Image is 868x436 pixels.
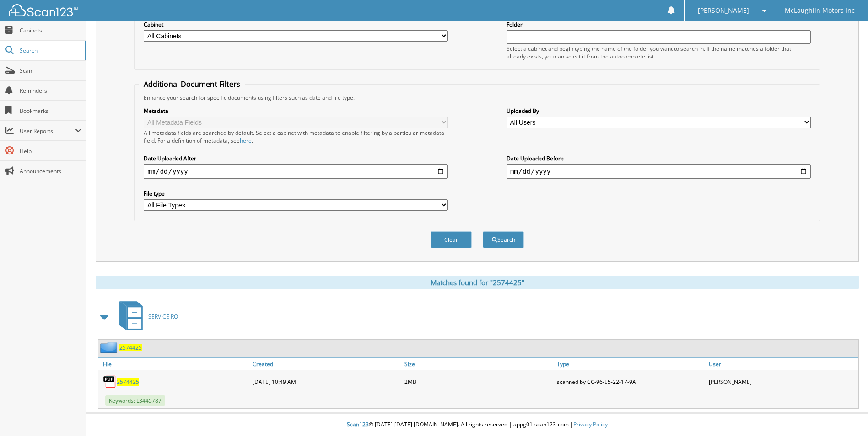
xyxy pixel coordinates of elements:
input: end [507,164,811,179]
label: Date Uploaded After [144,154,448,162]
div: 2MB [402,372,554,391]
span: Reminders [20,87,81,95]
span: McLaughlin Motors Inc [785,8,855,13]
button: Clear [431,231,472,248]
div: [DATE] 10:49 AM [250,372,402,391]
a: 2574425 [119,344,142,351]
div: © [DATE]-[DATE] [DOMAIN_NAME]. All rights reserved | appg01-scan123-com | [86,414,868,436]
div: Select a cabinet and begin typing the name of the folder you want to search in. If the name match... [507,45,811,60]
div: Matches found for "2574425" [96,276,859,289]
label: Folder [507,21,811,28]
label: File type [144,190,448,197]
span: User Reports [20,127,75,135]
div: Enhance your search for specific documents using filters such as date and file type. [139,94,815,101]
span: Cabinets [20,27,81,34]
span: [PERSON_NAME] [698,8,749,13]
span: Help [20,147,81,155]
label: Uploaded By [507,107,811,115]
span: SERVICE RO [148,313,178,320]
div: [PERSON_NAME] [706,372,858,391]
a: 2574425 [117,378,139,386]
span: Scan123 [347,420,369,428]
span: Bookmarks [20,107,81,115]
legend: Additional Document Filters [139,79,245,89]
a: Created [250,358,402,370]
img: folder2.png [100,342,119,353]
a: Type [555,358,706,370]
input: start [144,164,448,179]
span: Scan [20,67,81,74]
a: here [240,137,252,144]
a: File [98,358,250,370]
label: Metadata [144,107,448,115]
label: Date Uploaded Before [507,154,811,162]
span: Keywords: L3445787 [105,395,165,406]
a: Size [402,358,554,370]
span: Announcements [20,167,81,175]
img: scan123-logo-white.svg [9,4,78,16]
div: All metadata fields are searched by default. Select a cabinet with metadata to enable filtering b... [144,129,448,144]
button: Search [483,231,524,248]
iframe: Chat Widget [822,392,868,436]
label: Cabinet [144,21,448,28]
a: SERVICE RO [114,298,178,335]
div: scanned by CC-96-E5-22-17-9A [555,372,706,391]
img: PDF.png [103,375,117,388]
span: Search [20,47,80,54]
a: User [706,358,858,370]
a: Privacy Policy [573,420,608,428]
